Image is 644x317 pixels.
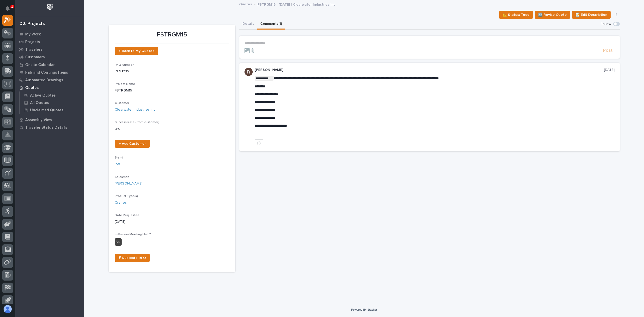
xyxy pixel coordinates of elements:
span: In-Person Meeting Held? [115,233,151,236]
a: ← Back to My Quotes [115,47,158,55]
button: Comments (1) [257,19,285,30]
a: ⎘ Duplicate RFQ [115,254,150,262]
p: [PERSON_NAME] [255,68,604,72]
div: 02. Projects [19,21,45,27]
p: Onsite Calendar [25,63,55,67]
a: Customers [15,53,84,61]
span: Date Requested [115,214,139,217]
span: Product Type(s) [115,195,138,198]
span: Success Rate (from customer) [115,121,159,124]
button: 📐 Status: Todo [499,11,533,19]
p: All Quotes [30,101,49,105]
a: Traveler Status Details [15,124,84,131]
p: FSTRGM15 [115,31,229,38]
p: Traveler Status Details [25,125,67,130]
button: users-avatar [2,304,13,314]
a: Fab and Coatings Items [15,69,84,76]
button: Details [239,19,257,30]
div: Notifications1 [6,6,13,14]
p: Active Quotes [30,93,56,98]
a: Powered By Stacker [351,308,377,311]
span: 📝 Edit Description [575,12,607,18]
a: Cranes [115,200,127,205]
button: like this post [255,139,263,146]
p: Quotes [25,86,39,90]
a: My Work [15,30,84,38]
button: Post [601,48,615,54]
p: FSTRGM15 [115,88,229,93]
p: RFQ12316 [115,69,229,74]
a: Quotes [15,84,84,91]
p: FSTRGM15 | [DATE] | Clearwater Industries Inc [257,1,335,7]
a: Automated Drawings [15,76,84,84]
a: PWI [115,162,121,167]
span: Brand [115,156,123,159]
button: 🆕 Revise Quote [535,11,570,19]
span: Post [603,48,613,54]
a: Clearwater Industries Inc [115,107,155,112]
span: RFQ Number [115,63,134,67]
span: Customer [115,102,129,105]
p: [DATE] [115,219,229,224]
p: Fab and Coatings Items [25,70,68,75]
p: 1 [11,5,13,8]
span: Salesman [115,176,129,179]
p: Projects [25,40,40,44]
p: Follow [601,22,611,26]
a: Quotes [239,1,252,7]
p: 0 % [115,126,229,132]
a: Projects [15,38,84,46]
a: All Quotes [20,99,84,106]
span: ← Back to My Quotes [119,49,154,53]
a: Active Quotes [20,92,84,99]
p: Unclaimed Quotes [30,108,63,113]
span: Project Name [115,83,135,86]
a: Assembly View [15,116,84,124]
span: 📐 Status: Todo [503,12,530,18]
span: 🆕 Revise Quote [538,12,567,18]
p: Travelers [25,47,43,52]
img: AATXAJzQ1Gz112k1-eEngwrIHvmFm-wfF_dy1drktBUI=s96-c [244,68,253,76]
img: Workspace Logo [45,3,55,12]
p: [DATE] [604,68,615,72]
p: Automated Drawings [25,78,63,83]
p: Customers [25,55,45,60]
p: Assembly View [25,118,52,122]
a: Travelers [15,46,84,53]
a: Unclaimed Quotes [20,107,84,114]
button: Notifications [2,3,13,14]
a: [PERSON_NAME] [115,181,143,186]
span: ⎘ Duplicate RFQ [119,256,146,260]
span: + Add Customer [119,142,146,146]
button: 📝 Edit Description [572,11,611,19]
a: Onsite Calendar [15,61,84,69]
a: + Add Customer [115,140,150,148]
div: No [115,238,122,246]
p: My Work [25,32,41,37]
